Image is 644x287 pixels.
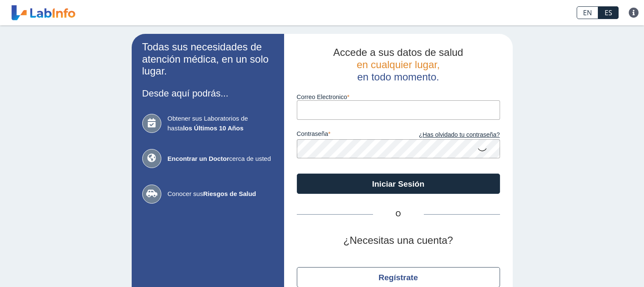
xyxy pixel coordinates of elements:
b: los Últimos 10 Años [183,124,243,132]
h2: Todas sus necesidades de atención médica, en un solo lugar. [142,41,274,77]
a: EN [577,6,598,19]
label: Correo Electronico [297,94,500,100]
a: ¿Has olvidado tu contraseña? [398,130,500,140]
span: cerca de usted [168,154,274,164]
button: Iniciar Sesión [297,174,500,194]
span: en cualquier lugar, [357,59,439,70]
span: O [373,209,424,219]
label: contraseña [297,130,398,140]
span: en todo momento. [357,71,439,83]
span: Conocer sus [168,189,274,199]
h3: Desde aquí podrás... [142,88,274,99]
span: Accede a sus datos de salud [333,47,463,58]
b: Encontrar un Doctor [168,155,229,162]
span: Obtener sus Laboratorios de hasta [168,114,274,133]
a: ES [598,6,619,19]
b: Riesgos de Salud [203,190,256,197]
h2: ¿Necesitas una cuenta? [297,235,500,247]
